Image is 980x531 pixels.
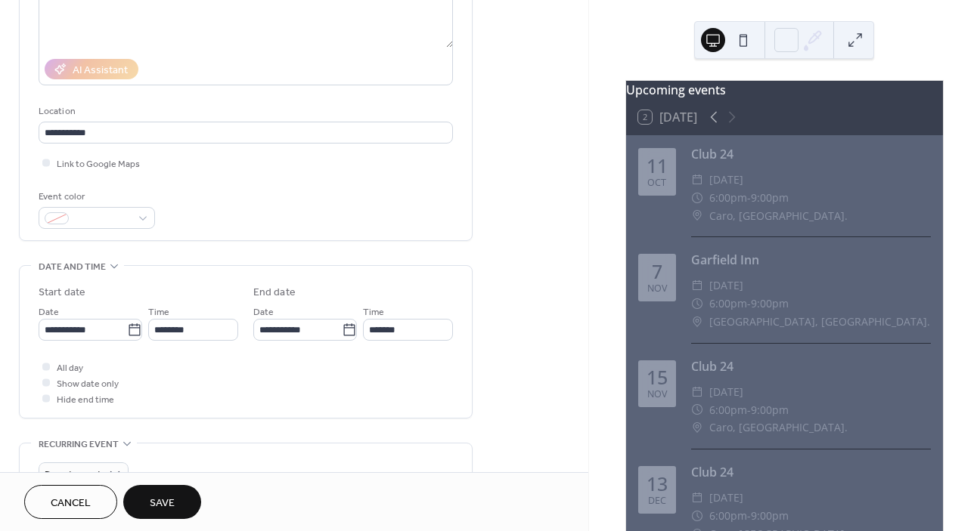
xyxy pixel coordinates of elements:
div: 13 [647,474,668,493]
span: Show date only [57,376,119,392]
span: 9:00pm [751,295,789,313]
span: Save [150,495,175,511]
span: Cancel [51,495,91,511]
div: ​ [691,295,703,313]
div: ​ [691,313,703,331]
span: - [747,507,751,525]
div: ​ [691,401,703,419]
div: 7 [652,262,662,281]
div: ​ [691,507,703,525]
div: 11 [647,156,668,175]
span: Date [39,304,59,320]
div: Club 24 [691,145,931,163]
div: Club 24 [691,463,931,481]
div: Dec [648,496,666,506]
span: 9:00pm [751,189,789,207]
span: [DATE] [709,489,743,507]
div: ​ [691,171,703,189]
span: 9:00pm [751,507,789,525]
div: Club 24 [691,357,931,375]
div: Oct [647,178,666,188]
span: Date and time [39,259,106,275]
span: Time [363,304,384,320]
span: Caro, [GEOGRAPHIC_DATA]. [709,418,848,437]
div: Upcoming events [626,81,943,99]
span: Hide end time [57,392,114,408]
div: Nov [647,284,667,294]
span: Caro, [GEOGRAPHIC_DATA]. [709,207,848,225]
div: Garfield Inn [691,251,931,269]
span: - [747,295,751,313]
div: ​ [691,418,703,437]
span: Do not repeat [45,466,101,483]
div: Event color [39,189,152,205]
span: Recurring event [39,437,119,452]
span: 6:00pm [709,295,747,313]
div: ​ [691,383,703,401]
span: Time [148,304,169,320]
div: End date [253,285,296,301]
span: Date [253,304,274,320]
span: Link to Google Maps [57,156,140,172]
div: 15 [647,368,668,387]
div: ​ [691,207,703,225]
span: All day [57,360,83,376]
div: Start date [39,285,85,301]
span: 6:00pm [709,401,747,419]
div: ​ [691,276,703,295]
div: Location [39,103,450,119]
span: [DATE] [709,171,743,189]
span: 9:00pm [751,401,789,419]
div: ​ [691,189,703,207]
span: [DATE] [709,383,743,401]
button: Save [123,485,201,519]
span: - [747,189,751,207]
span: [GEOGRAPHIC_DATA], [GEOGRAPHIC_DATA]. [709,313,930,331]
div: ​ [691,489,703,507]
button: Cancel [24,485,117,519]
span: 6:00pm [709,189,747,207]
span: [DATE] [709,276,743,295]
div: Nov [647,390,667,400]
span: 6:00pm [709,507,747,525]
span: - [747,401,751,419]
